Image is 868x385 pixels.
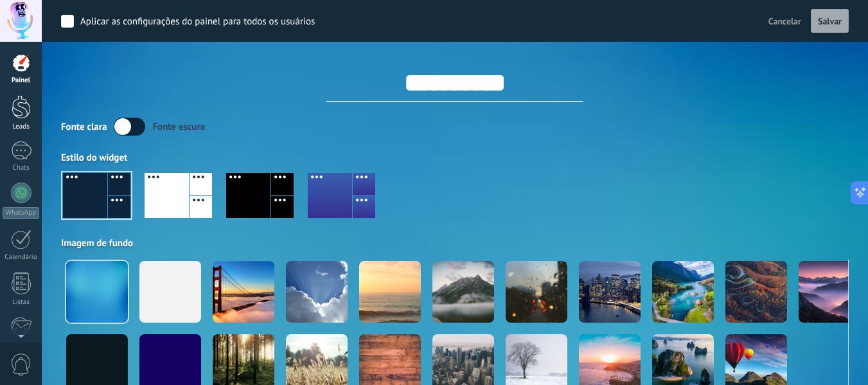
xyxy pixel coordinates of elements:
[763,12,806,31] button: Cancelar
[61,237,849,249] div: Imagem de fundo
[3,298,40,307] div: Listas
[152,121,205,133] div: Fonte escura
[3,253,40,262] div: Calendário
[818,17,842,26] span: Salvar
[80,15,315,28] div: Aplicar as configurações do painel para todos os usuários
[3,76,40,85] div: Painel
[811,9,849,33] button: Salvar
[768,15,801,27] span: Cancelar
[61,152,849,164] div: Estilo do widget
[3,123,40,131] div: Leads
[61,121,107,133] div: Fonte clara
[3,207,39,219] div: WhatsApp
[3,164,40,172] div: Chats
